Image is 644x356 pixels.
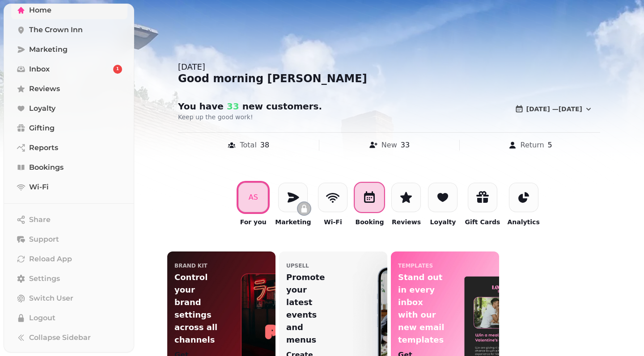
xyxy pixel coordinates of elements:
p: Reviews [392,218,421,226]
a: Reports [11,139,127,157]
span: Logout [29,313,55,323]
span: Marketing [29,44,68,55]
a: Loyalty [11,100,127,117]
span: Inbox [29,64,50,75]
div: Good morning [PERSON_NAME] [178,71,600,86]
span: 1 [116,66,119,72]
span: Wi-Fi [29,182,49,193]
p: Keep up the good work! [178,113,407,121]
a: Inbox1 [11,60,127,78]
p: Control your brand settings across all channels [174,271,221,346]
button: [DATE] —[DATE] [508,100,600,118]
button: Collapse Sidebar [11,329,127,347]
span: Switch User [29,293,73,304]
a: Bookings [11,159,127,176]
span: Home [29,5,51,16]
a: Settings [11,270,127,288]
p: For you [240,218,267,226]
p: Wi-Fi [324,218,342,226]
span: The Crown Inn [29,25,83,35]
p: Promote your latest events and menus [286,271,333,346]
span: Share [29,214,51,225]
button: Support [11,230,127,248]
p: Loyalty [430,218,456,226]
button: Reload App [11,250,127,268]
a: Gifting [11,119,127,137]
p: Booking [355,218,384,226]
p: Marketing [275,218,311,226]
p: Stand out in every inbox with our new email templates [398,271,445,346]
a: Wi-Fi [11,178,127,196]
h2: You have new customer s . [178,100,350,113]
span: 33 [224,101,239,112]
span: Bookings [29,162,64,173]
button: Logout [11,309,127,327]
span: Collapse Sidebar [29,332,91,343]
a: The Crown Inn [11,21,127,39]
span: Reload App [29,254,72,264]
a: Home [11,1,127,19]
a: Marketing [11,41,127,59]
p: Analytics [507,218,539,226]
p: upsell [286,262,309,269]
span: Reports [29,142,58,153]
button: Share [11,211,127,229]
div: [DATE] [178,61,600,73]
p: Gift Cards [465,218,500,226]
span: Loyalty [29,103,55,114]
span: Reviews [29,84,60,94]
p: Brand Kit [174,262,208,269]
span: Support [29,234,59,245]
a: Reviews [11,80,127,98]
span: Settings [29,273,60,284]
span: Gifting [29,123,55,134]
div: A S [249,192,258,203]
span: [DATE] — [DATE] [526,106,582,112]
p: templates [398,262,433,269]
button: Switch User [11,289,127,307]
